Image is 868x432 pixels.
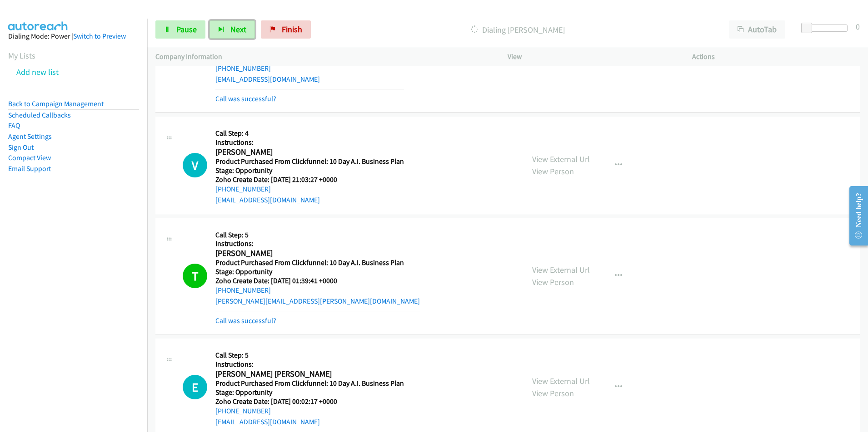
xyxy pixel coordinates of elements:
a: [PHONE_NUMBER] [215,407,271,415]
h5: Zoho Create Date: [DATE] 21:03:27 +0000 [215,175,404,184]
a: View Person [532,388,574,398]
a: [EMAIL_ADDRESS][DOMAIN_NAME] [215,196,320,204]
h5: Instructions: [215,138,404,147]
a: Agent Settings [8,132,52,141]
a: [PHONE_NUMBER] [215,64,271,73]
h5: Zoho Create Date: [DATE] 00:02:17 +0000 [215,397,404,406]
p: Dialing [PERSON_NAME] [323,24,713,36]
a: Call was successful? [215,94,276,103]
a: Add new list [16,67,59,77]
h5: Call Step: 5 [215,351,404,360]
h5: Instructions: [215,239,420,248]
div: Dialing Mode: Power | [8,31,139,42]
h1: V [183,153,207,177]
h5: Stage: Opportunity [215,166,404,175]
a: [EMAIL_ADDRESS][DOMAIN_NAME] [215,417,320,426]
h5: Product Purchased From Clickfunnel: 10 Day A.I. Business Plan [215,157,404,166]
h1: E [183,375,207,399]
a: Scheduled Callbacks [8,111,71,119]
a: View Person [532,166,574,177]
h5: Instructions: [215,360,404,369]
a: Call was successful? [215,316,276,325]
p: Actions [692,51,860,62]
a: FAQ [8,121,20,130]
a: Finish [261,20,311,39]
h1: T [183,264,207,288]
p: Company Information [155,51,491,62]
a: Back to Campaign Management [8,99,104,108]
button: AutoTab [729,20,785,39]
a: Pause [155,20,205,39]
h2: [PERSON_NAME] [215,248,401,259]
h5: Call Step: 4 [215,129,404,138]
iframe: Resource Center [842,180,868,252]
a: View Person [532,277,574,287]
a: Compact View [8,153,51,162]
a: [PHONE_NUMBER] [215,286,271,295]
a: Switch to Preview [73,32,126,40]
a: Email Support [8,164,51,173]
a: Sign Out [8,143,34,152]
a: [EMAIL_ADDRESS][DOMAIN_NAME] [215,75,320,83]
h5: Product Purchased From Clickfunnel: 10 Day A.I. Business Plan [215,379,404,388]
h5: Product Purchased From Clickfunnel: 10 Day A.I. Business Plan [215,258,420,267]
div: The call is yet to be attempted [183,375,207,399]
h5: Call Step: 5 [215,231,420,240]
h5: Stage: Opportunity [215,388,404,397]
div: 0 [856,20,860,33]
a: My Lists [8,50,35,61]
p: View [508,51,676,62]
span: Pause [176,24,197,34]
span: Next [230,24,246,34]
div: The call is yet to be attempted [183,153,207,177]
div: Delay between calls (in seconds) [806,25,848,32]
a: View External Url [532,265,590,275]
a: View External Url [532,376,590,386]
button: Next [210,20,255,39]
a: [PHONE_NUMBER] [215,185,271,193]
h2: [PERSON_NAME] [PERSON_NAME] [215,369,401,379]
a: [PERSON_NAME][EMAIL_ADDRESS][PERSON_NAME][DOMAIN_NAME] [215,297,420,305]
h2: [PERSON_NAME] [215,147,401,157]
h5: Zoho Create Date: [DATE] 01:39:41 +0000 [215,276,420,285]
a: View External Url [532,154,590,164]
span: Finish [282,24,302,34]
h5: Stage: Opportunity [215,267,420,276]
